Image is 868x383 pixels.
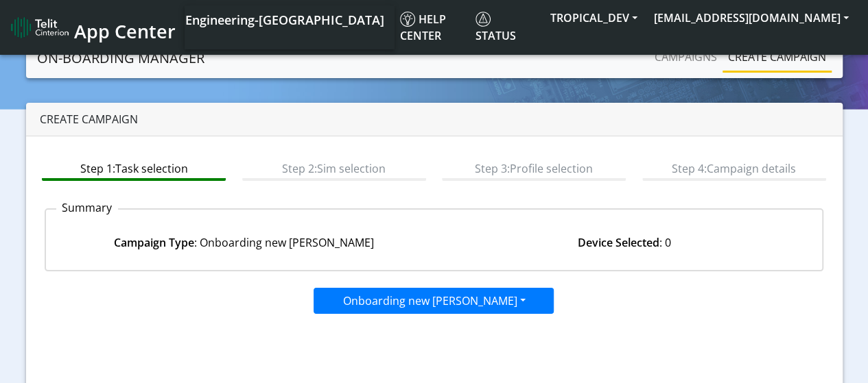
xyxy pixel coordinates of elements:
btn: Step 3: Profile selection [442,155,626,181]
btn: Step 1: Task selection [42,155,226,181]
span: App Center [74,18,176,44]
img: knowledge.svg [400,12,415,27]
span: Help center [400,12,446,43]
a: Create campaign [723,43,832,71]
button: Onboarding new [PERSON_NAME] [314,288,554,314]
a: Help center [395,5,470,49]
img: logo-telit-cinterion-gw-new.png [11,16,69,38]
p: Summary [56,199,118,216]
a: App Center [11,13,174,42]
div: Create campaign [26,103,843,136]
btn: Step 2: Sim selection [242,155,426,181]
span: Engineering-[GEOGRAPHIC_DATA] [185,12,384,28]
button: TROPICAL_DEV [542,5,646,30]
a: Campaigns [649,43,723,71]
a: Your current platform instance [185,5,384,33]
button: [EMAIL_ADDRESS][DOMAIN_NAME] [646,5,857,30]
div: : 0 [434,234,814,251]
strong: Campaign Type [114,235,194,250]
btn: Step 4: Campaign details [642,155,826,181]
a: Status [470,5,542,49]
strong: Device Selected [577,235,659,250]
img: status.svg [476,12,491,27]
span: Status [476,12,516,43]
a: On-Boarding Manager [37,45,204,72]
div: : Onboarding new [PERSON_NAME] [54,234,434,251]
